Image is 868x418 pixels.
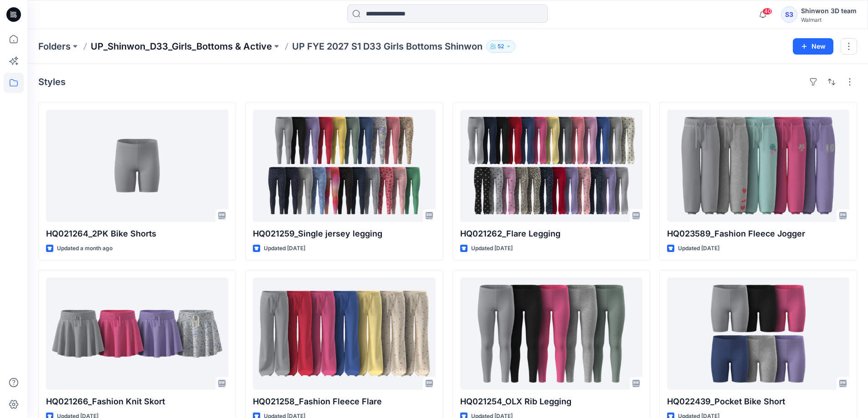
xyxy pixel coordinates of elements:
[667,395,849,408] p: HQ022439_Pocket Bike Short
[793,38,833,55] button: New
[460,277,642,390] a: HQ021254_OLX Rib Legging
[292,40,483,53] p: UP FYE 2027 S1 D33 Girls Bottoms Shinwon
[471,244,513,253] p: Updated [DATE]
[46,227,228,240] p: HQ021264_2PK Bike Shorts
[667,110,849,222] a: HQ023589_Fashion Fleece Jogger
[486,40,515,53] button: 52
[667,227,849,240] p: HQ023589_Fashion Fleece Jogger
[38,76,66,87] h4: Styles
[264,244,305,253] p: Updated [DATE]
[46,395,228,408] p: HQ021266_Fashion Knit Skort
[460,227,642,240] p: HQ021262_Flare Legging
[253,110,435,222] a: HQ021259_Single jersey legging
[460,395,642,408] p: HQ021254_OLX Rib Legging
[781,6,797,23] div: S3
[46,277,228,390] a: HQ021266_Fashion Knit Skort
[253,395,435,408] p: HQ021258_Fashion Fleece Flare
[46,110,228,222] a: HQ021264_2PK Bike Shorts
[801,16,857,23] div: Walmart
[801,5,857,16] div: Shinwon 3D team
[678,244,719,253] p: Updated [DATE]
[91,40,272,53] a: UP_Shinwon_D33_Girls_Bottoms & Active
[460,110,642,222] a: HQ021262_Flare Legging
[38,40,71,53] a: Folders
[498,41,504,51] p: 52
[57,244,113,253] p: Updated a month ago
[667,277,849,390] a: HQ022439_Pocket Bike Short
[253,277,435,390] a: HQ021258_Fashion Fleece Flare
[762,8,772,15] span: 40
[253,227,435,240] p: HQ021259_Single jersey legging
